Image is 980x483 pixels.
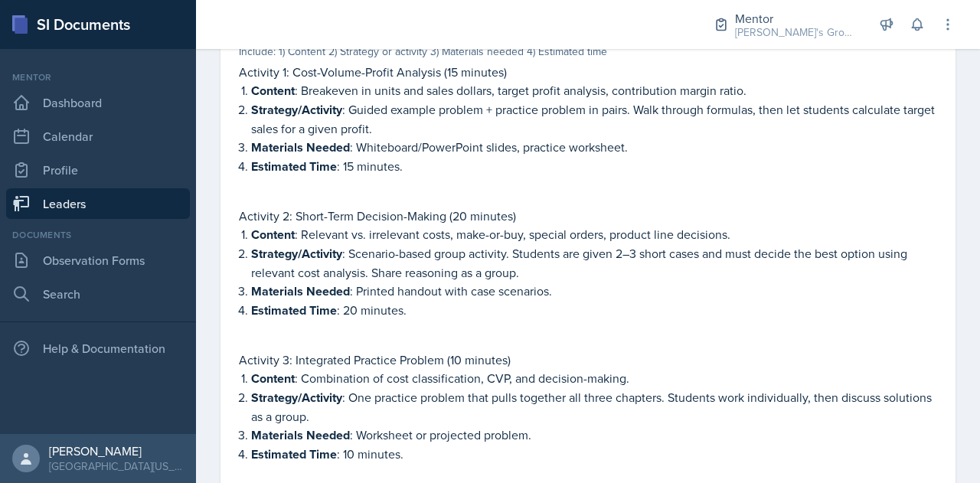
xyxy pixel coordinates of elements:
div: Documents [6,228,190,242]
a: Observation Forms [6,245,190,276]
strong: Materials Needed [251,139,350,156]
p: : 20 minutes. [251,301,937,320]
div: Mentor [6,70,190,84]
p: : Breakeven in units and sales dollars, target profit analysis, contribution margin ratio. [251,81,937,100]
a: Leaders [6,188,190,219]
strong: Content [251,82,295,100]
a: Dashboard [6,87,190,118]
strong: Estimated Time [251,302,337,319]
strong: Materials Needed [251,426,350,444]
p: : 15 minutes. [251,157,937,176]
p: : Whiteboard/PowerPoint slides, practice worksheet. [251,138,937,157]
div: Mentor [735,9,857,28]
strong: Estimated Time [251,445,337,463]
div: [PERSON_NAME]'s Groups / Fall 2025 [735,24,857,41]
div: [PERSON_NAME] [49,443,184,459]
p: : Printed handout with case scenarios. [251,282,937,301]
p: : Relevant vs. irrelevant costs, make-or-buy, special orders, product line decisions. [251,225,937,244]
a: Calendar [6,121,190,152]
div: Include: 1) Content 2) Strategy or activity 3) Materials needed 4) Estimated time [239,44,937,60]
p: : 10 minutes. [251,445,937,464]
strong: Strategy/Activity [251,101,342,119]
p: Activity 3: Integrated Practice Problem (10 minutes) [239,351,937,369]
strong: Estimated Time [251,158,337,175]
strong: Strategy/Activity [251,245,342,263]
p: : Worksheet or projected problem. [251,426,937,445]
p: Activity 2: Short-Term Decision-Making (20 minutes) [239,207,937,225]
p: Activity 1: Cost-Volume-Profit Analysis (15 minutes) [239,63,937,81]
strong: Materials Needed [251,282,350,300]
p: : Guided example problem + practice problem in pairs. Walk through formulas, then let students ca... [251,100,937,138]
p: : One practice problem that pulls together all three chapters. Students work individually, then d... [251,388,937,426]
div: Help & Documentation [6,333,190,364]
div: [GEOGRAPHIC_DATA][US_STATE] in [GEOGRAPHIC_DATA] [49,459,184,474]
strong: Content [251,226,295,243]
a: Profile [6,155,190,185]
a: Search [6,279,190,309]
strong: Strategy/Activity [251,389,342,406]
p: : Scenario-based group activity. Students are given 2–3 short cases and must decide the best opti... [251,244,937,282]
p: : Combination of cost classification, CVP, and decision-making. [251,369,937,388]
strong: Content [251,370,295,387]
